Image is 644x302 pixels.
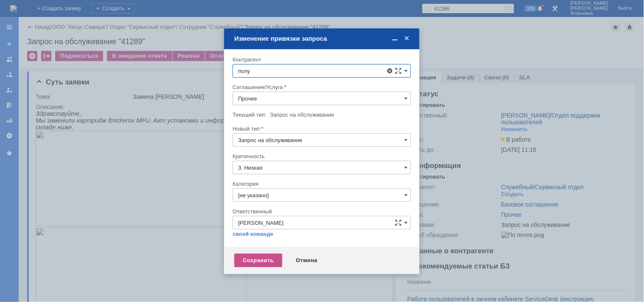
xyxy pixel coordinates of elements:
[233,231,273,238] a: своей команде
[395,219,402,226] span: Сложная форма
[233,112,266,118] label: Текущий тип:
[386,67,393,74] span: Удалить
[233,57,409,62] div: Контрагент
[402,35,411,42] span: Закрыть
[234,35,411,42] div: Изменение привязки запроса
[233,84,409,90] div: Соглашение/Услуга
[233,209,409,214] div: Ответственный
[391,35,399,42] span: Свернуть (Ctrl + M)
[233,181,409,187] div: Категория
[270,112,335,118] span: Запрос на обслуживание
[233,154,409,159] div: Критичность
[233,126,409,131] div: Новый тип
[395,67,402,74] span: Сложная форма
